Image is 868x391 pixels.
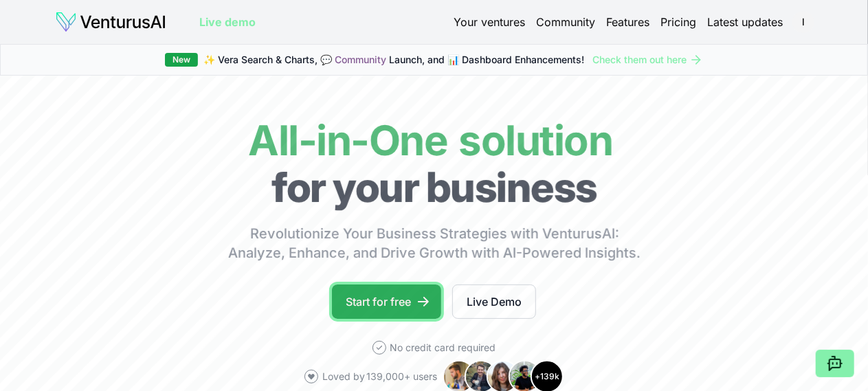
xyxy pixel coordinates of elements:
[536,14,595,30] a: Community
[792,11,814,33] span: l
[332,284,441,319] a: Start for free
[794,12,813,32] button: l
[452,284,536,319] a: Live Demo
[592,53,703,67] a: Check them out here
[454,14,525,30] a: Your ventures
[606,14,649,30] a: Features
[165,53,198,67] div: New
[660,14,696,30] a: Pricing
[199,14,256,30] a: Live demo
[707,14,783,30] a: Latest updates
[203,53,584,67] span: ✨ Vera Search & Charts, 💬 Launch, and 📊 Dashboard Enhancements!
[55,11,166,33] img: logo
[335,54,386,65] a: Community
